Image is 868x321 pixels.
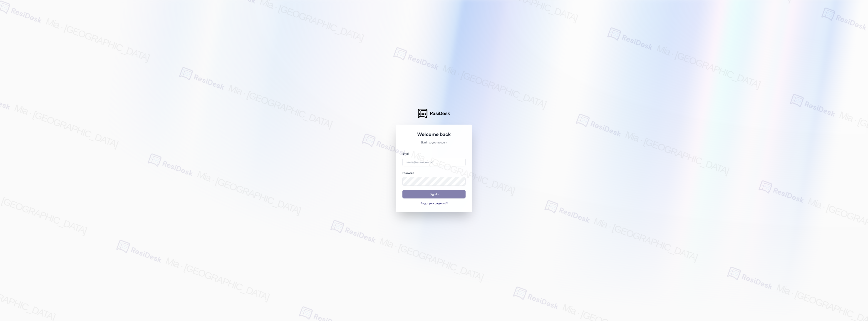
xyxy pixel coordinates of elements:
button: Forgot your password? [402,202,466,206]
input: name@example.com [402,158,466,167]
label: Password [402,171,414,175]
label: Email [402,152,409,155]
p: Sign in to your account [402,141,466,145]
span: ResiDesk [430,110,450,117]
img: ResiDesk Logo [418,109,427,118]
button: Sign In [402,190,466,199]
h1: Welcome back [402,131,466,138]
